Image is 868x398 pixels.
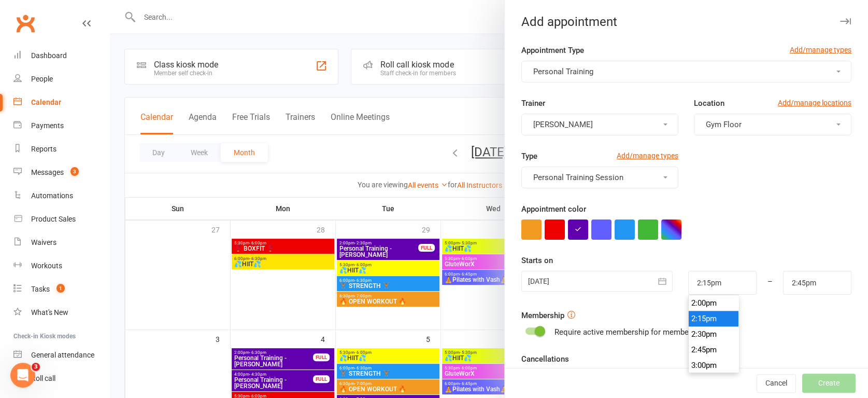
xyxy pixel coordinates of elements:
[10,363,35,388] iframe: Intercom live chat
[32,363,40,371] span: 3
[31,285,50,293] div: Tasks
[31,374,55,382] div: Roll call
[617,150,678,161] a: Add/manage types
[689,326,738,342] li: 2:30pm
[13,254,109,278] a: Workouts
[521,61,851,83] button: Personal Training
[521,167,679,188] button: Personal Training Session
[31,75,53,83] div: People
[31,168,64,176] div: Messages
[31,145,56,153] div: Reports
[706,120,742,129] span: Gym Floor
[533,120,593,129] span: [PERSON_NAME]
[689,311,738,326] li: 2:15pm
[756,271,784,295] div: –
[13,161,109,184] a: Messages 3
[13,231,109,254] a: Waivers
[13,184,109,208] a: Automations
[521,44,584,57] label: Appointment Type
[521,254,553,267] label: Starts on
[521,150,537,162] label: Type
[13,67,109,91] a: People
[13,208,109,231] a: Product Sales
[521,309,564,322] label: Membership
[13,301,109,324] a: What's New
[521,203,586,215] label: Appointment color
[13,344,109,367] a: General attendance kiosk mode
[13,91,109,114] a: Calendar
[31,262,62,270] div: Workouts
[533,173,623,182] span: Personal Training Session
[31,51,67,60] div: Dashboard
[778,97,851,108] a: Add/manage locations
[13,44,109,67] a: Dashboard
[521,114,679,135] button: [PERSON_NAME]
[694,97,724,109] label: Location
[790,44,851,56] a: Add/manage types
[31,308,68,317] div: What's New
[31,215,76,223] div: Product Sales
[554,326,699,338] div: Require active membership for members?
[12,10,38,36] a: Clubworx
[13,278,109,301] a: Tasks 1
[521,353,569,365] label: Cancellations
[31,121,64,130] div: Payments
[13,367,109,390] a: Roll call
[70,167,79,176] span: 3
[56,284,65,293] span: 1
[689,295,738,311] li: 2:00pm
[31,98,61,106] div: Calendar
[31,191,73,200] div: Automations
[694,114,851,135] button: Gym Floor
[521,97,545,109] label: Trainer
[689,358,738,373] li: 3:00pm
[533,67,593,76] span: Personal Training
[505,15,868,29] div: Add appointment
[31,238,56,246] div: Waivers
[31,351,94,359] div: General attendance
[757,374,796,393] button: Cancel
[13,138,109,161] a: Reports
[13,114,109,138] a: Payments
[689,342,738,358] li: 2:45pm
